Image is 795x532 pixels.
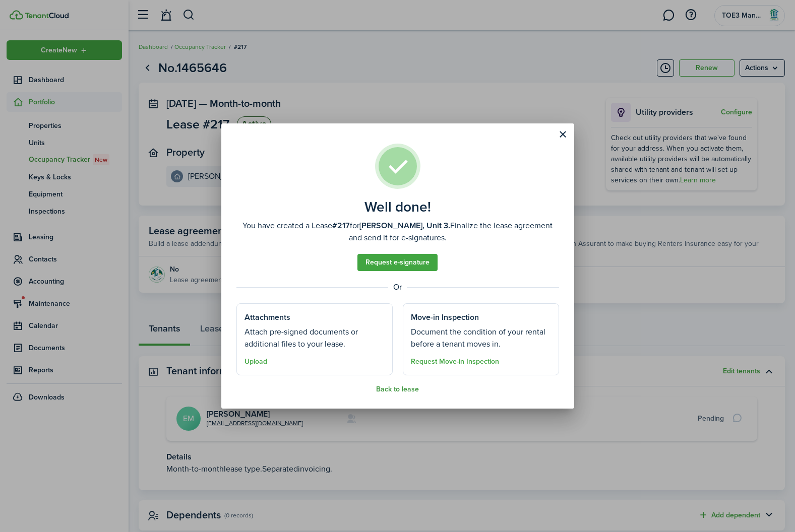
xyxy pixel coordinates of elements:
[359,220,450,231] b: [PERSON_NAME], Unit 3.
[411,326,551,350] well-done-section-description: Document the condition of your rental before a tenant moves in.
[236,220,559,244] well-done-description: You have created a Lease for Finalize the lease agreement and send it for e-signatures.
[364,199,431,215] well-done-title: Well done!
[244,326,385,350] well-done-section-description: Attach pre-signed documents or additional files to your lease.
[555,126,572,143] button: Close modal
[376,385,419,393] button: Back to lease
[332,220,350,231] b: #217
[244,358,267,366] button: Upload
[411,311,479,323] well-done-section-title: Move-in Inspection
[357,254,438,271] a: Request e-signature
[244,311,290,323] well-done-section-title: Attachments
[411,358,499,366] button: Request Move-in Inspection
[236,281,559,293] well-done-separator: Or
